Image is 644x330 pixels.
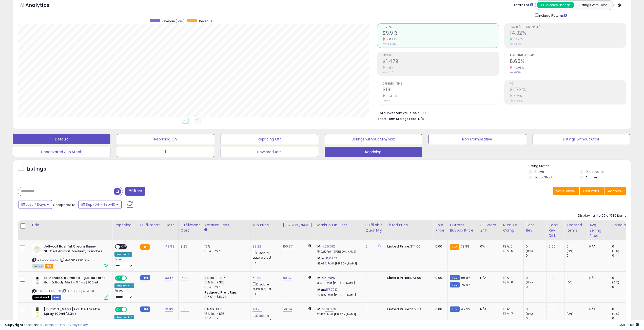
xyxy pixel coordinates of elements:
small: Prev: 22.47% [510,99,523,102]
a: 30.07 [325,307,334,312]
img: 21eo2ZBo5BL._SL40_.jpg [32,307,43,317]
span: 75.47 [461,282,470,287]
button: Repricing Off [221,134,318,144]
div: N/A [589,244,606,249]
div: Amazon AI * [114,315,134,319]
img: 31zAWXrFTfL._SL40_.jpg [32,276,43,286]
div: N/A [480,276,497,280]
b: Reduced Prof. Rng. [204,290,238,295]
span: Profit [PERSON_NAME] [510,26,626,29]
strong: Copyright [5,322,24,327]
span: ON [115,307,122,312]
button: Listings With Cost [574,2,612,8]
div: % [317,244,359,254]
span: OFF [126,276,134,280]
div: seller snap | | [5,323,88,327]
p: 3.03% Profit [PERSON_NAME] [317,281,359,285]
span: Avg. Buybox Share [510,54,626,57]
div: N/A [480,307,497,312]
span: | SKU: 6I-SZ4J-IYIO [60,258,89,262]
div: Cost [165,222,176,228]
button: Listings without Cost [533,134,630,144]
div: Title [31,222,110,228]
div: Current Buybox Price [450,222,476,233]
small: Prev: $1,421 [383,71,394,74]
div: 15% for > $15 [204,312,246,316]
small: -21.99% [385,37,398,41]
div: ASIN: [32,244,108,268]
small: (0%) [567,312,574,316]
div: 0% [480,244,497,249]
div: Min Price [252,222,279,228]
div: 15% for > $15 [204,280,246,285]
button: Repricing [325,147,422,157]
div: Fulfillment [140,222,161,228]
div: 0 [567,253,587,258]
div: 8% for <= $15 [204,307,246,312]
img: 3185JOZawzL._SL40_.jpg [32,244,43,254]
label: Out of Stock [534,175,553,179]
div: Markup on Cost [317,222,361,228]
div: N/A [589,276,606,280]
div: 0 [526,285,546,289]
div: Disable auto adjust min [252,281,277,296]
span: 42.99 [461,307,471,312]
div: Total Rev. [526,222,544,233]
span: Compared to: [53,202,76,207]
button: Repricing On [117,134,214,144]
div: 0 [612,276,633,280]
a: B0012SDXUI [43,258,60,262]
h2: $1,479 [383,58,499,65]
div: $0.40 min [204,285,246,289]
small: FBM [140,275,150,280]
small: 41.21% [512,94,522,98]
small: Prev: 8.78% [510,71,521,74]
small: (0%) [526,312,533,316]
p: 48.68% Profit [PERSON_NAME] [317,262,359,265]
div: 8.25 [181,244,198,249]
span: 66.97 [461,275,470,280]
div: FBM: 6 [503,280,520,285]
div: FBA: 0 [503,276,520,280]
a: 57.70 [326,287,335,292]
div: 0.00 [549,244,560,249]
div: $0.40 min [204,249,246,253]
button: Save View [553,187,579,195]
b: Min: [317,307,325,312]
div: Disable auto adjust min [252,313,277,327]
div: Preset: [114,289,134,300]
div: Include Returns [531,12,573,18]
span: Columns [583,189,599,194]
div: 0 [567,307,587,312]
div: 0 [567,285,587,289]
div: 0 [365,244,381,249]
a: 156.17 [326,256,335,261]
small: (0%) [567,280,574,284]
small: -2.05% [512,66,524,70]
a: Privacy Policy [66,322,88,327]
div: $73.00 [387,276,429,280]
h2: $9,913 [383,30,499,37]
small: 33.45% [512,37,523,41]
h2: 14.92% [510,30,626,37]
button: All Selected Listings [537,2,574,8]
div: Fulfillment Cost [181,222,200,233]
div: $59.04 [387,307,429,312]
div: [PERSON_NAME] [283,222,313,228]
div: Repricing [114,222,136,228]
span: Revenue [199,19,212,23]
b: [PERSON_NAME] Eau De Toilette Spray 100ml/3.3oz [44,307,105,318]
small: Prev: 11.18% [510,43,521,46]
b: Total Inventory Value: [378,111,412,115]
div: Amazon AI * [114,283,134,288]
p: 23.81% Profit [PERSON_NAME] [317,293,359,297]
span: All listings currently available for purchase on Amazon [32,264,44,269]
div: $111.00 [387,244,429,249]
a: 25.01 [325,244,333,249]
small: (0%) [526,249,533,253]
div: FBM: 7 [503,312,520,316]
b: Jellycat Bashful Cream Bunny Stuffed Animal, Medium, 12 inches [44,244,105,255]
div: Avg Selling Price [589,222,608,238]
h2: 31.73% [510,87,626,94]
small: Prev: 411 [383,99,391,102]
